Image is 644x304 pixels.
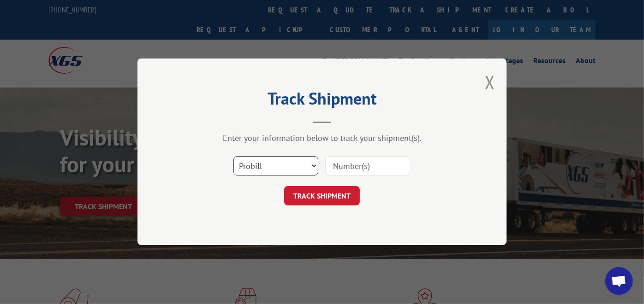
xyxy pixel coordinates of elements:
[184,92,460,110] h2: Track Shipment
[284,187,360,206] button: TRACK SHIPMENT
[605,267,633,295] div: Open chat
[485,70,495,94] button: Close modal
[325,157,410,176] input: Number(s)
[184,133,460,144] div: Enter your information below to track your shipment(s).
